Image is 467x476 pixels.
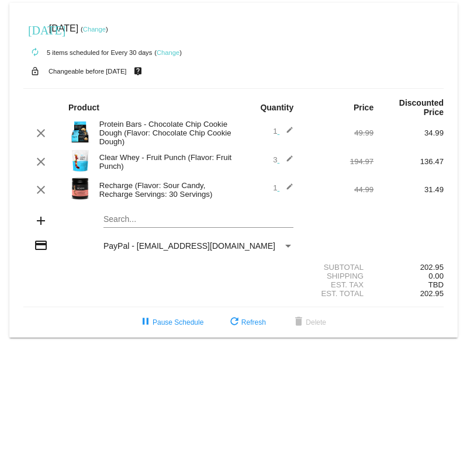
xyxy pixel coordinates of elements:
[303,280,373,289] div: Est. Tax
[129,312,213,333] button: Pause Schedule
[28,64,42,79] mat-icon: lock_open
[292,318,326,326] span: Delete
[273,127,293,135] span: 1
[83,26,106,33] a: Change
[420,289,444,298] span: 202.95
[94,181,234,199] div: Recharge (Flavor: Sour Candy, Recharge Servings: 30 Servings)
[34,183,48,197] mat-icon: clear
[34,214,48,228] mat-icon: add
[103,215,293,224] input: Search...
[273,155,293,164] span: 3
[34,238,48,252] mat-icon: credit_card
[373,263,444,272] div: 202.95
[303,272,373,280] div: Shipping
[49,68,127,75] small: Changeable before [DATE]
[68,120,92,144] img: Image-1-Carousel-Protein-Bar-CCD-transp.png
[279,183,293,197] mat-icon: edit
[373,185,444,194] div: 31.49
[28,22,42,36] mat-icon: [DATE]
[303,263,373,272] div: Subtotal
[157,49,179,56] a: Change
[139,318,203,326] span: Pause Schedule
[23,49,152,56] small: 5 items scheduled for Every 30 days
[303,185,373,194] div: 44.99
[28,46,42,60] mat-icon: autorenew
[131,64,145,79] mat-icon: live_help
[282,312,335,333] button: Delete
[279,126,293,140] mat-icon: edit
[218,312,275,333] button: Refresh
[94,120,234,146] div: Protein Bars - Chocolate Chip Cookie Dough (Flavor: Chocolate Chip Cookie Dough)
[68,149,92,172] img: Image-1-Carousel-Clear-Whey-Fruit-Punch.png
[139,315,153,329] mat-icon: pause
[227,315,241,329] mat-icon: refresh
[103,241,293,251] mat-select: Payment Method
[292,315,306,329] mat-icon: delete
[303,128,373,137] div: 49.99
[81,26,108,33] small: ( )
[68,103,99,112] strong: Product
[154,49,182,56] small: ( )
[94,153,234,171] div: Clear Whey - Fruit Punch (Flavor: Fruit Punch)
[399,98,444,117] strong: Discounted Price
[354,103,373,112] strong: Price
[34,126,48,140] mat-icon: clear
[68,177,92,200] img: Image-1-Carousel-Recharge30S-Sour-Candy-1000x1000-Transp.png
[428,280,444,289] span: TBD
[373,128,444,137] div: 34.99
[303,289,373,298] div: Est. Total
[260,103,293,112] strong: Quantity
[428,272,444,280] span: 0.00
[34,155,48,169] mat-icon: clear
[273,183,293,192] span: 1
[303,157,373,166] div: 194.97
[227,318,266,326] span: Refresh
[373,157,444,166] div: 136.47
[103,241,275,251] span: PayPal - [EMAIL_ADDRESS][DOMAIN_NAME]
[279,155,293,169] mat-icon: edit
